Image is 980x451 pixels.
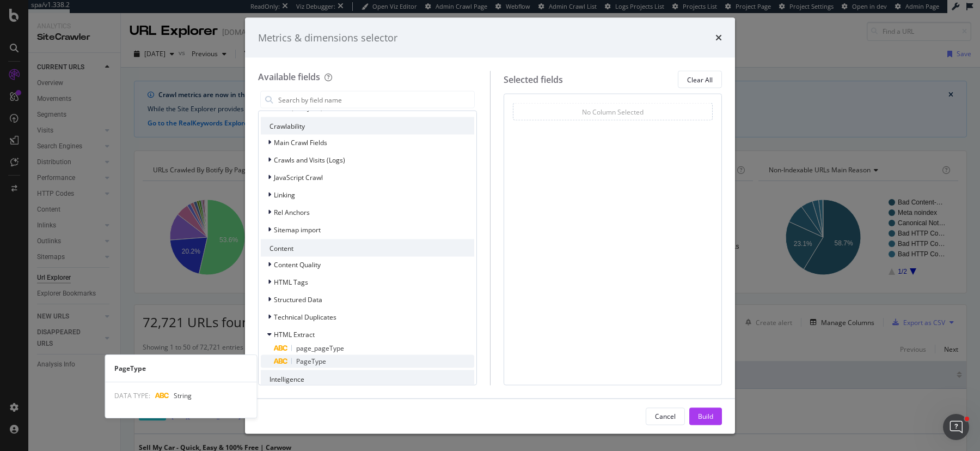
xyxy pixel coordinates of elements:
[715,31,722,45] div: times
[655,411,676,420] div: Cancel
[274,329,315,339] span: HTML Extract
[646,407,685,425] button: Cancel
[274,190,295,199] span: Linking
[296,344,344,353] span: page_pageType
[504,73,563,86] div: Selected fields
[106,364,257,373] div: PageType
[261,117,474,135] div: Crawlability
[274,277,308,286] span: HTML Tags
[274,155,345,164] span: Crawls and Visits (Logs)
[261,239,474,257] div: Content
[274,225,321,234] span: Sitemap import
[582,107,644,116] div: No Column Selected
[258,71,320,83] div: Available fields
[274,172,323,182] span: JavaScript Crawl
[261,370,474,388] div: Intelligence
[274,260,321,269] span: Content Quality
[687,75,713,84] div: Clear All
[296,357,326,366] span: PageType
[274,137,327,147] span: Main Crawl Fields
[689,407,722,425] button: Build
[678,71,722,88] button: Clear All
[258,31,397,45] div: Metrics & dimensions selector
[274,312,336,321] span: Technical Duplicates
[274,294,322,304] span: Structured Data
[943,414,969,440] iframe: Intercom live chat
[698,411,713,420] div: Build
[274,207,310,217] span: Rel Anchors
[245,17,735,434] div: modal
[277,92,474,108] input: Search by field name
